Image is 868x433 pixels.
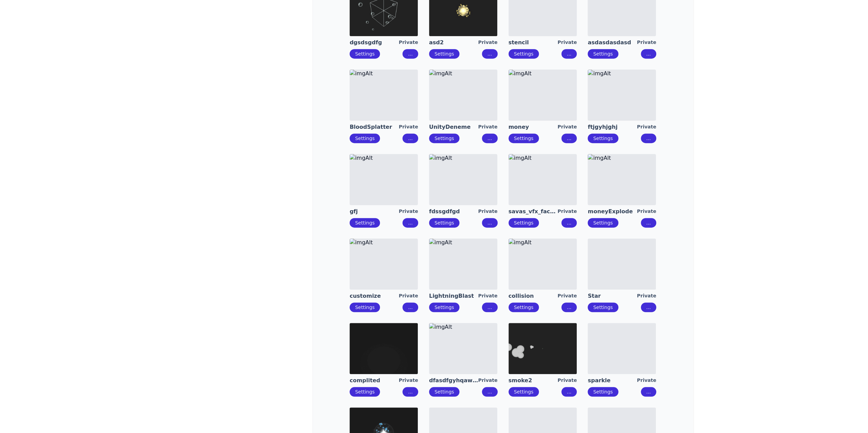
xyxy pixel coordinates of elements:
img: imgAlt [509,154,577,205]
button: ... [402,134,418,143]
button: ... [402,49,418,59]
button: Settings [588,134,618,143]
button: Settings [350,134,380,143]
a: money [509,123,558,131]
div: Private [558,123,577,131]
div: Private [637,39,656,46]
a: complited [350,377,399,384]
a: Settings [593,136,613,141]
img: imgAlt [429,238,497,290]
a: Settings [355,305,374,310]
div: Private [399,377,418,384]
button: Settings [588,303,618,312]
button: Settings [509,387,539,397]
div: Private [558,292,577,300]
img: imgAlt [350,69,418,121]
a: Settings [435,389,454,395]
a: stencil [509,39,558,46]
a: BloodSplatter [350,123,399,131]
div: Private [558,208,577,215]
a: collision [509,292,558,300]
a: Settings [593,220,613,226]
button: ... [402,303,418,312]
a: savas_vfx_factory [509,208,558,215]
button: Settings [509,303,539,312]
button: Settings [429,303,459,312]
button: ... [482,387,497,397]
button: ... [641,134,656,143]
a: Settings [514,305,533,310]
div: Private [399,208,418,215]
img: imgAlt [350,323,418,374]
a: gfj [350,208,399,215]
a: moneyExplode [588,208,637,215]
a: Settings [593,389,613,395]
button: ... [402,218,418,228]
a: asdasdasdasd [588,39,637,46]
button: ... [482,218,497,228]
button: ... [482,134,497,143]
a: Settings [514,51,533,57]
button: Settings [350,387,380,397]
button: ... [561,49,577,59]
a: smoke2 [509,377,558,384]
button: ... [641,303,656,312]
button: ... [641,218,656,228]
img: imgAlt [588,154,656,205]
button: ... [482,49,497,59]
a: Settings [355,51,374,57]
button: ... [641,49,656,59]
button: ... [482,303,497,312]
img: imgAlt [588,238,656,290]
a: Settings [435,136,454,141]
div: Private [637,208,656,215]
a: Settings [593,305,613,310]
a: Settings [435,51,454,57]
button: ... [561,387,577,397]
button: Settings [588,49,618,59]
button: Settings [509,218,539,228]
div: Private [558,39,577,46]
div: Private [399,39,418,46]
div: Private [478,377,498,384]
div: Private [399,292,418,300]
div: Private [637,123,656,131]
a: Star [588,292,637,300]
a: asd2 [429,39,478,46]
button: Settings [429,218,459,228]
div: Private [637,292,656,300]
a: LightningBlast [429,292,478,300]
div: Private [399,123,418,131]
img: imgAlt [429,69,497,121]
a: dfasdfgyhqawejerjqw [429,377,478,384]
img: imgAlt [350,154,418,205]
img: imgAlt [509,323,577,374]
a: Settings [355,136,374,141]
img: imgAlt [350,238,418,290]
img: imgAlt [429,323,497,374]
img: imgAlt [429,154,497,205]
button: ... [641,387,656,397]
div: Private [478,292,498,300]
button: ... [561,134,577,143]
button: ... [402,387,418,397]
button: Settings [350,49,380,59]
a: dgsdsgdfg [350,39,399,46]
button: Settings [350,218,380,228]
button: Settings [350,303,380,312]
a: sparkle [588,377,637,384]
button: Settings [588,218,618,228]
div: Private [637,377,656,384]
img: imgAlt [509,69,577,121]
button: Settings [509,49,539,59]
div: Private [478,39,498,46]
a: Settings [514,389,533,395]
img: imgAlt [509,238,577,290]
div: Private [558,377,577,384]
img: imgAlt [588,69,656,121]
a: UnityDeneme [429,123,478,131]
button: Settings [429,387,459,397]
a: ftjgyhjghj [588,123,637,131]
button: Settings [509,134,539,143]
button: ... [561,218,577,228]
